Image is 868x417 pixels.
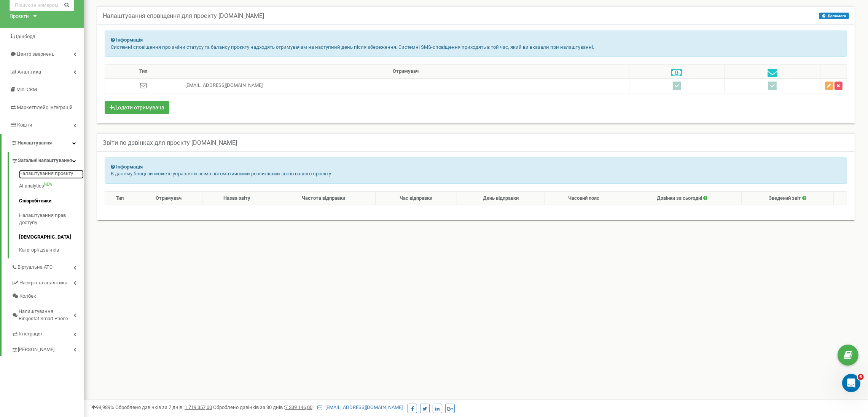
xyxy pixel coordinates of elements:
[18,140,52,146] span: Налаштування
[17,51,54,57] span: Центр звернень
[18,346,54,353] span: [PERSON_NAME]
[18,69,41,75] span: Аналiтика
[11,258,84,274] a: Віртуальна АТС
[135,191,202,205] th: Отримувач
[91,404,114,410] span: 99,989%
[19,194,84,208] a: Співробітники
[202,191,272,205] th: Назва звіту
[11,341,84,356] a: [PERSON_NAME]
[105,65,182,79] th: Тип
[103,13,264,19] h5: Налаштування сповіщення для проєкту [DOMAIN_NAME]
[742,191,833,205] th: Зведений звіт
[19,308,73,322] span: Налаштування Ringostat Smart Phone
[17,104,73,110] span: Маркетплейс інтеграцій
[10,13,29,20] div: Проєкти
[11,303,84,325] a: Налаштування Ringostat Smart Phone
[819,13,849,19] button: Допомога
[19,245,84,254] a: Категорії дзвінків
[16,87,37,92] span: Mini CRM
[858,374,864,380] span: 6
[185,404,212,410] u: 1 719 357,00
[2,134,84,152] a: Налаштування
[14,34,35,39] span: Дашборд
[19,208,84,230] a: Налаштування прав доступу
[18,264,53,271] span: Віртуальна АТС
[213,404,312,410] span: Оброблено дзвінків за 30 днів :
[105,101,169,114] button: Додати отримувача
[105,191,135,205] th: Тип
[19,330,42,338] span: Інтеграція
[317,404,403,410] a: [EMAIL_ADDRESS][DOMAIN_NAME]
[285,404,312,410] u: 7 339 146,00
[19,179,84,194] a: AI analyticsNEW
[19,279,67,287] span: Наскрізна аналітика
[11,325,84,341] a: Інтеграція
[182,65,629,79] th: Отримувач
[182,78,629,93] td: [EMAIL_ADDRESS][DOMAIN_NAME]
[19,170,84,179] a: Налаштування проєкту
[11,274,84,290] a: Наскрізна аналітика
[272,191,375,205] th: Частота відправки
[842,374,860,392] iframe: Intercom live chat
[111,170,841,178] p: В даному блоці ви можете управляти всіма автоматичними розсилками звітів вашого проєкту
[19,230,84,245] a: [DEMOGRAPHIC_DATA]
[19,293,36,300] span: Колбек
[11,152,84,167] a: Загальні налаштування
[18,157,72,164] span: Загальні налаштування
[116,164,143,170] strong: Інформація
[623,191,742,205] th: Дзвінки за сьогодні
[111,44,841,51] p: Системні сповіщення про зміни статусу та балансу проєкту надходять отримувачам на наступний день ...
[11,290,84,303] a: Колбек
[375,191,457,205] th: Час відправки
[115,404,212,410] span: Оброблено дзвінків за 7 днів :
[116,37,143,43] strong: Інформація
[17,122,32,128] span: Кошти
[545,191,623,205] th: Часовий пояс
[457,191,545,205] th: День відправки
[103,140,237,146] h5: Звіти по дзвінках для проєкту [DOMAIN_NAME]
